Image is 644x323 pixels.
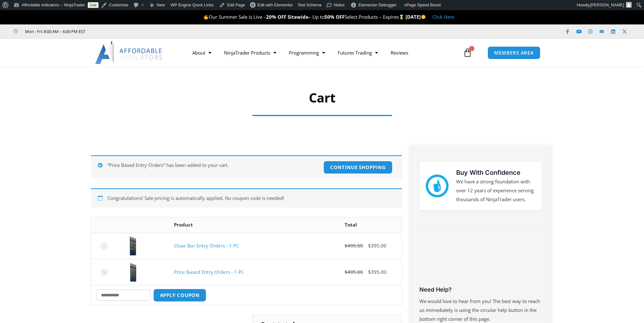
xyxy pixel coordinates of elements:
[456,177,535,204] p: We have a strong foundation with over 12 years of experience serving thousands of NinjaTrader users.
[101,269,107,276] a: Remove Price Based Entry Orders - 1 PC from cart
[283,45,331,60] a: Programming
[122,262,144,281] img: Price based | Affordable Indicators – NinjaTrader
[368,242,386,249] bdi: 395.00
[399,15,404,19] img: ⌛
[266,14,286,20] strong: 20% OFF
[368,269,371,275] span: $
[95,41,163,64] img: LogoAI | Affordable Indicators – NinjaTrader
[419,237,542,284] iframe: Customer reviews powered by Trustpilot
[368,269,386,275] bdi: 395.00
[324,14,345,20] strong: 50% OFF
[288,14,309,20] strong: Sitewide
[345,242,363,249] bdi: 495.00
[101,243,107,249] a: Remove Close Bar Entry Orders - 1 PC from cart
[345,242,348,249] span: $
[186,45,462,60] nav: Menu
[494,50,534,55] span: MEMBERS AREA
[122,236,144,255] img: CloseBarOrders | Affordable Indicators – NinjaTrader
[384,45,415,60] a: Reviews
[258,3,293,7] span: Edit with Elementor
[432,14,454,20] a: Click Here
[426,175,449,197] img: mark thumbs good 43913 | Affordable Indicators – NinjaTrader
[368,242,371,249] span: $
[405,14,426,20] strong: [DATE]
[456,168,535,177] h3: Buy With Confidence
[421,15,426,19] img: 🌞
[331,45,384,60] a: Futures Trading
[153,289,207,302] button: Apply coupon
[419,286,542,293] h3: Need Help?
[169,217,300,233] th: Product
[174,242,239,249] a: Close Bar Entry Orders - 1 PC
[300,217,402,233] th: Total
[88,2,99,8] a: Live
[94,28,189,35] iframe: Customer reviews powered by Trustpilot
[345,269,363,275] bdi: 495.00
[590,3,624,7] span: [PERSON_NAME]
[204,15,208,19] img: 🔥
[488,46,540,59] a: MEMBERS AREA
[186,45,218,60] a: About
[174,269,244,275] a: Price Based Entry Orders - 1 PC
[323,161,392,174] a: Continue shopping
[91,155,402,179] div: “Price Based Entry Orders” has been added to your cart.
[345,269,348,275] span: $
[419,298,540,322] span: We would love to hear from you! The best way to reach us immediately is using the circular help b...
[454,43,481,62] a: 2
[203,14,405,20] span: Our Summer Sale is Live – – Up to Select Products – Expires
[469,46,474,51] span: 2
[112,89,532,107] h1: Cart
[91,188,402,208] div: Congratulations! Sale pricing is automatically applied. No coupon code is needed!
[23,28,85,35] span: Mon - Fri: 8:00 AM – 6:00 PM EST
[218,45,283,60] a: NinjaTrader Products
